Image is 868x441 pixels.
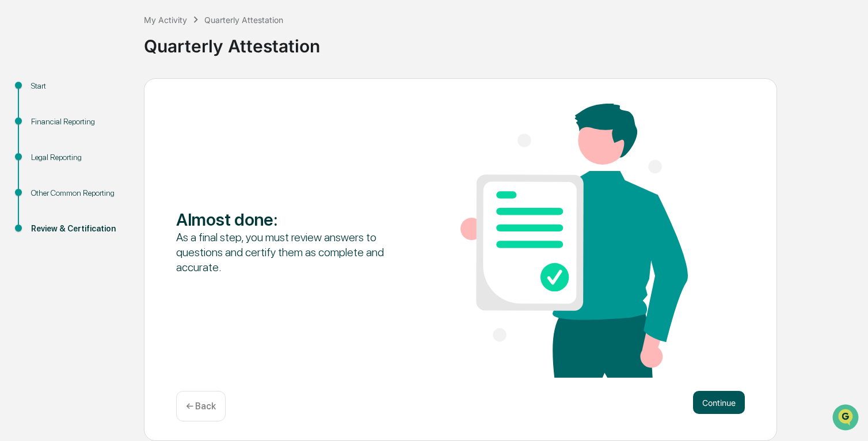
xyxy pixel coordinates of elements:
p: ← Back [186,401,216,412]
div: Start new chat [39,88,189,100]
button: Start new chat [196,92,210,105]
img: 1746055101610-c473b297-6a78-478c-a979-82029cc54cd1 [12,88,32,109]
div: Financial Reporting [31,116,125,128]
div: Quarterly Attestation [204,15,283,25]
a: 🖐️Preclearance [7,140,79,161]
span: Data Lookup [23,167,73,178]
a: Powered byPylon [81,195,139,204]
div: Quarterly Attestation [144,26,862,56]
div: Almost done : [176,209,403,230]
p: How can we help? [12,24,210,43]
a: 🔎Data Lookup [7,162,77,183]
a: 🗄️Attestations [79,140,147,161]
span: Preclearance [23,145,74,157]
div: As a final step, you must review answers to questions and certify them as complete and accurate. [176,230,403,275]
div: My Activity [144,15,187,25]
div: 🗄️ [83,146,93,155]
div: We're available if you need us! [39,100,146,109]
span: Attestations [95,145,143,157]
div: Review & Certification [31,223,125,235]
div: 🖐️ [12,146,21,155]
button: Continue [693,391,745,414]
span: Pylon [115,195,139,204]
div: Legal Reporting [31,151,125,164]
iframe: Open customer support [831,403,862,434]
div: Other Common Reporting [31,187,125,199]
div: Start [31,80,125,92]
img: Almost done [460,104,688,378]
div: 🔎 [12,168,21,177]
